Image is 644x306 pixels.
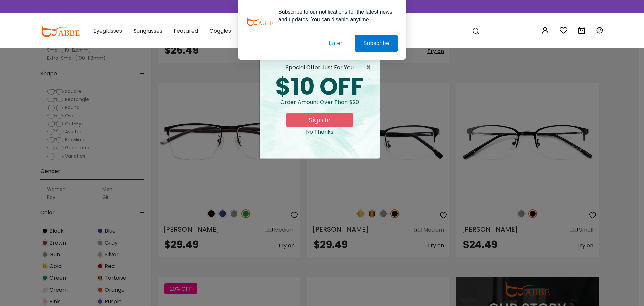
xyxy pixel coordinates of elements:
[273,8,398,24] div: Subscribe to our notifications for the latest news and updates. You can disable anytime.
[246,8,273,35] img: notification icon
[321,35,351,52] button: Later
[366,63,374,72] span: ×
[286,113,353,127] button: Sign In
[265,63,374,72] div: special offer just for you
[265,75,374,98] div: $10 OFF
[265,98,374,113] div: Order amount over than $20
[366,63,374,72] button: Close
[355,35,398,52] button: Subscribe
[265,128,374,136] div: Close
